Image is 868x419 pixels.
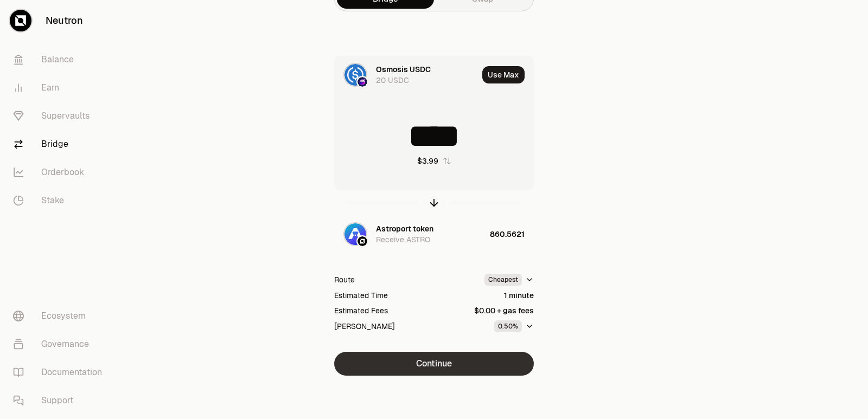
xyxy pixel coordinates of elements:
[376,223,433,234] div: Astroport token
[4,130,117,158] a: Bridge
[417,156,451,166] button: $3.99
[335,216,533,253] button: ASTRO LogoNeutron LogoAstroport tokenReceive ASTRO860.5621
[376,75,409,86] div: 20 USDC
[344,223,366,245] img: ASTRO Logo
[376,234,430,245] div: Receive ASTRO
[417,156,438,166] div: $3.99
[482,66,525,83] button: Use Max
[4,102,117,130] a: Supervaults
[334,274,355,285] div: Route
[4,74,117,102] a: Earn
[4,386,117,415] a: Support
[334,352,534,376] button: Continue
[4,330,117,358] a: Governance
[334,305,388,316] div: Estimated Fees
[334,321,395,332] div: [PERSON_NAME]
[4,358,117,386] a: Documentation
[358,236,367,246] img: Neutron Logo
[358,77,367,87] img: Osmosis Logo
[484,274,522,286] div: Cheapest
[335,216,486,253] div: ASTRO LogoNeutron LogoAstroport tokenReceive ASTRO
[494,320,534,332] button: 0.50%
[490,216,533,253] div: 860.5621
[504,290,534,301] div: 1 minute
[334,290,388,301] div: Estimated Time
[344,64,366,86] img: USDC Logo
[484,274,534,286] button: Cheapest
[494,320,522,332] div: 0.50%
[4,186,117,215] a: Stake
[376,64,431,75] div: Osmosis USDC
[335,56,478,93] div: USDC LogoOsmosis LogoOsmosis USDC20 USDC
[474,305,534,316] div: $0.00 + gas fees
[4,302,117,330] a: Ecosystem
[4,158,117,186] a: Orderbook
[4,46,117,74] a: Balance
